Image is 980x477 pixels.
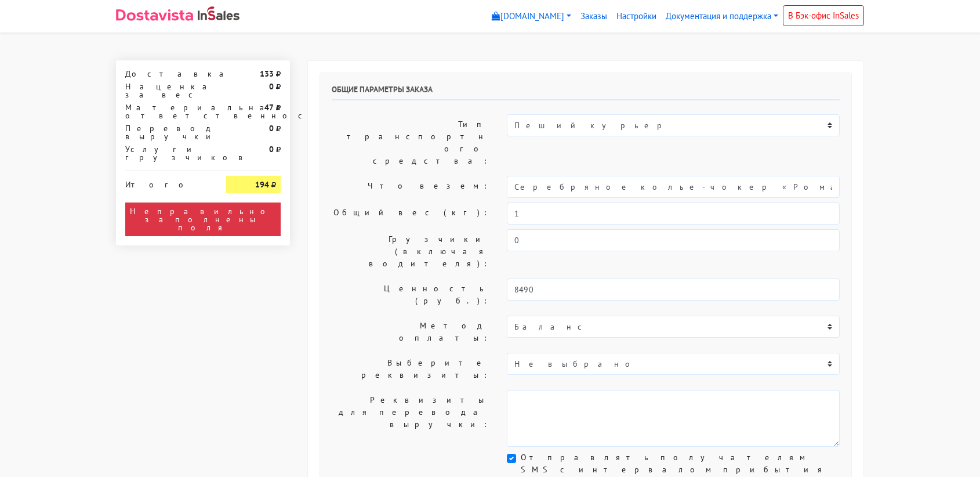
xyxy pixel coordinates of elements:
label: Что везем: [323,176,498,198]
div: Неправильно заполнены поля [125,203,281,236]
label: Ценность (руб.): [323,279,498,311]
img: InSales [198,6,239,20]
label: Общий вес (кг): [323,203,498,225]
strong: 0 [269,123,274,133]
label: Выберите реквизиты: [323,353,498,385]
label: Метод оплаты: [323,316,498,348]
div: Материальная ответственность [117,103,217,120]
div: Наценка за вес [117,82,217,99]
h6: Общие параметры заказа [332,85,840,100]
img: Dostavista - срочная курьерская служба доставки [116,9,193,21]
div: Итого [125,176,209,189]
strong: 133 [260,68,274,79]
label: Реквизиты для перевода выручки: [323,390,498,447]
label: Тип транспортного средства: [323,114,498,171]
a: В Бэк-офис InSales [783,5,864,26]
a: Документация и поддержка [661,5,783,28]
strong: 47 [264,102,274,113]
strong: 0 [269,144,274,154]
div: Доставка [117,70,217,78]
a: Настройки [612,5,661,28]
div: Перевод выручки [117,124,217,140]
a: [DOMAIN_NAME] [487,5,576,28]
a: Заказы [576,5,612,28]
label: Грузчики (включая водителя): [323,229,498,274]
strong: 0 [269,81,274,92]
div: Услуги грузчиков [117,145,217,161]
strong: 194 [255,179,269,190]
